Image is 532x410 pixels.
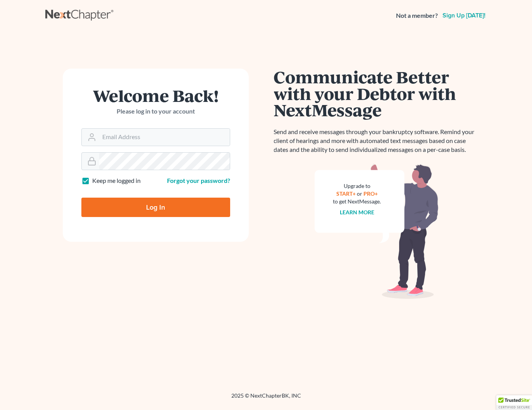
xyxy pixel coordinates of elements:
[396,11,438,20] strong: Not a member?
[333,182,381,190] div: Upgrade to
[333,198,381,205] div: to get NextMessage.
[315,164,439,299] img: nextmessage_bg-59042aed3d76b12b5cd301f8e5b87938c9018125f34e5fa2b7a6b67550977c72.svg
[340,209,374,215] a: Learn more
[92,176,141,185] label: Keep me logged in
[336,190,356,197] a: START+
[45,392,487,406] div: 2025 © NextChapterBK, INC
[99,129,230,146] input: Email Address
[81,87,230,104] h1: Welcome Back!
[274,127,479,154] p: Send and receive messages through your bankruptcy software. Remind your client of hearings and mo...
[496,395,532,410] div: TrustedSite Certified
[274,69,479,118] h1: Communicate Better with your Debtor with NextMessage
[363,190,378,197] a: PRO+
[441,12,487,19] a: Sign up [DATE]!
[167,177,230,184] a: Forgot your password?
[81,107,230,116] p: Please log in to your account
[81,198,230,217] input: Log In
[357,190,362,197] span: or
